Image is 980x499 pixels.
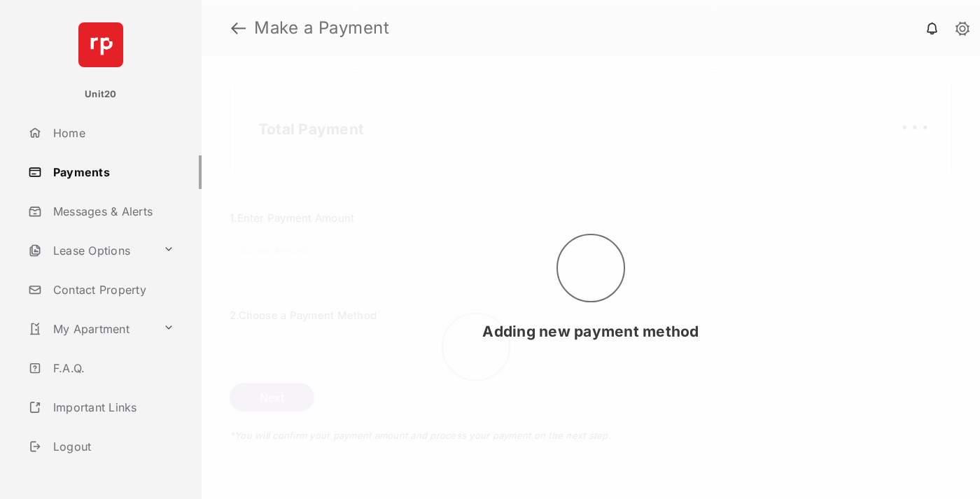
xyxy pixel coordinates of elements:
p: Unit20 [85,87,117,101]
a: Payments [22,155,202,189]
a: Messages & Alerts [22,195,202,228]
span: Adding new payment method [482,323,699,340]
a: F.A.Q. [22,351,202,385]
a: Lease Options [22,234,157,267]
strong: Make a Payment [254,20,389,36]
a: Contact Property [22,273,202,307]
img: svg+xml;base64,PHN2ZyB4bWxucz0iaHR0cDovL3d3dy53My5vcmcvMjAwMC9zdmciIHdpZHRoPSI2NCIgaGVpZ2h0PSI2NC... [78,22,123,67]
a: Home [22,116,202,150]
a: Important Links [22,391,180,424]
a: Logout [22,430,202,463]
a: My Apartment [22,312,157,346]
